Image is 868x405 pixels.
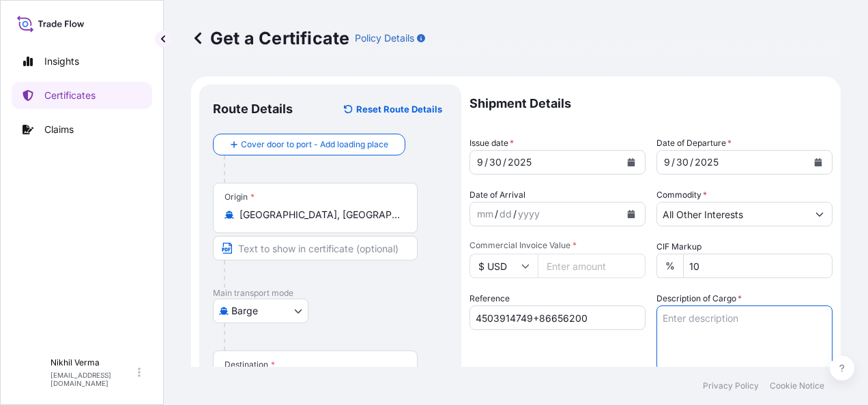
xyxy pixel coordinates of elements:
[44,123,74,136] p: Claims
[469,240,646,251] span: Commercial Invoice Value
[231,304,258,318] span: Barge
[213,236,418,260] input: Text to appear on certificate
[498,206,513,222] div: day,
[693,154,720,170] div: year,
[12,116,152,143] a: Claims
[356,102,442,116] p: Reset Route Details
[469,188,525,202] span: Date of Arrival
[488,154,503,170] div: day,
[503,154,506,170] div: /
[671,154,675,170] div: /
[476,154,484,170] div: month,
[241,138,388,151] span: Cover door to port - Add loading place
[690,154,693,170] div: /
[703,380,759,391] a: Privacy Policy
[27,365,36,379] span: N
[663,154,671,170] div: month,
[12,48,152,75] a: Insights
[683,254,833,278] input: Enter percentage between 0 and 24%
[506,154,533,170] div: year,
[657,202,807,226] input: Type to search commodity
[770,380,824,391] a: Cookie Notice
[476,206,495,222] div: month,
[191,27,349,49] p: Get a Certificate
[656,292,742,305] label: Description of Cargo
[656,240,701,254] label: CIF Markup
[495,206,498,222] div: /
[675,154,690,170] div: day,
[225,359,275,370] div: Destination
[12,82,152,109] a: Certificates
[44,89,96,102] p: Certificates
[240,208,401,222] input: Origin
[656,136,732,150] span: Date of Departure
[337,98,448,120] button: Reset Route Details
[50,371,135,387] p: [EMAIL_ADDRESS][DOMAIN_NAME]
[513,206,517,222] div: /
[620,151,642,173] button: Calendar
[355,31,414,45] p: Policy Details
[484,154,488,170] div: /
[44,55,79,68] p: Insights
[213,299,308,323] button: Select transport
[517,206,541,222] div: year,
[469,292,510,305] label: Reference
[807,202,832,226] button: Show suggestions
[213,101,293,117] p: Route Details
[225,192,255,202] div: Origin
[538,254,646,278] input: Enter amount
[213,288,448,299] p: Main transport mode
[656,188,707,202] label: Commodity
[469,305,646,330] input: Enter booking reference
[620,203,642,225] button: Calendar
[469,85,833,123] p: Shipment Details
[50,357,135,368] p: Nikhil Verma
[469,136,514,150] span: Issue date
[213,134,405,155] button: Cover door to port - Add loading place
[807,151,829,173] button: Calendar
[656,254,683,278] div: %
